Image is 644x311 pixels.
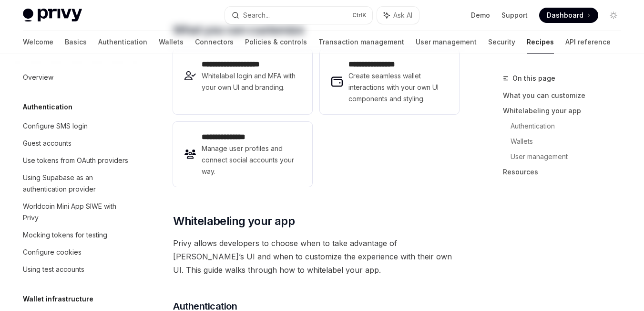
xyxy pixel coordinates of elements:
a: What you can customize [503,88,629,103]
a: Overview [15,69,137,86]
button: Ask AI [377,7,419,24]
a: Support [501,11,528,20]
a: Demo [471,11,490,20]
a: Configure SMS login [15,118,137,135]
a: **** **** *****Manage user profiles and connect social accounts your way. [173,122,312,187]
div: Using Supabase as an authentication provider [23,172,132,195]
div: Using test accounts [23,264,84,275]
img: light logo [23,9,82,22]
a: Worldcoin Mini App SIWE with Privy [15,198,137,226]
a: Welcome [23,31,53,54]
a: **** **** **** *Create seamless wallet interactions with your own UI components and styling. [320,49,459,114]
span: On this page [512,73,555,84]
button: Search...CtrlK [225,7,373,24]
span: Whitelabel login and MFA with your own UI and branding. [202,70,301,93]
span: Manage user profiles and connect social accounts your way. [202,143,301,177]
a: Basics [65,31,87,54]
span: Dashboard [547,11,583,20]
div: Worldcoin Mini App SIWE with Privy [23,201,132,224]
a: Use tokens from OAuth providers [15,152,137,169]
a: Wallets [159,31,184,54]
a: Mocking tokens for testing [15,226,137,244]
div: Overview [23,72,53,83]
span: Privy allows developers to choose when to take advantage of [PERSON_NAME]’s UI and when to custom... [173,236,459,277]
div: Configure SMS login [23,120,88,132]
a: Transaction management [318,31,404,54]
span: Ctrl K [352,11,367,19]
a: API reference [565,31,611,54]
a: Using Supabase as an authentication provider [15,169,137,198]
div: Guest accounts [23,138,72,149]
span: Whitelabeling your app [173,214,295,229]
a: Recipes [527,31,554,54]
button: Toggle dark mode [606,8,621,23]
a: Guest accounts [15,135,137,152]
a: Authentication [511,118,629,134]
a: Using test accounts [15,261,137,278]
a: Security [488,31,515,54]
a: Dashboard [539,8,598,23]
a: Authentication [98,31,147,54]
a: Whitelabeling your app [503,103,629,118]
div: Mocking tokens for testing [23,229,107,241]
div: Use tokens from OAuth providers [23,155,128,166]
span: Create seamless wallet interactions with your own UI components and styling. [348,70,448,105]
a: Resources [503,164,629,180]
a: User management [416,31,477,54]
span: Ask AI [393,11,412,20]
a: Configure cookies [15,244,137,261]
h5: Authentication [23,101,72,113]
div: Configure cookies [23,247,82,258]
a: User management [511,149,629,164]
a: Connectors [195,31,234,54]
h5: Wallet infrastructure [23,293,93,305]
div: Search... [243,10,270,21]
a: Wallets [511,134,629,149]
a: Policies & controls [245,31,307,54]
